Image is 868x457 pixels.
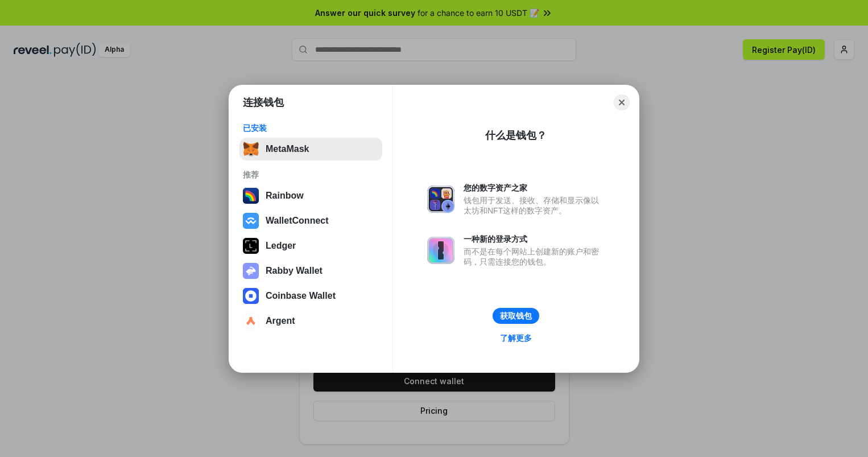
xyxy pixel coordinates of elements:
button: Ledger [239,234,382,257]
div: 已安装 [243,123,379,133]
button: Close [614,94,630,110]
div: Rainbow [266,191,304,201]
div: Coinbase Wallet [266,291,336,301]
button: Argent [239,310,382,332]
a: 了解更多 [493,331,539,345]
img: svg+xml,%3Csvg%20xmlns%3D%22http%3A%2F%2Fwww.w3.org%2F2000%2Fsvg%22%20width%3D%2228%22%20height%3... [243,238,259,254]
div: 一种新的登录方式 [464,234,605,244]
button: WalletConnect [239,209,382,232]
img: svg+xml,%3Csvg%20width%3D%2228%22%20height%3D%2228%22%20viewBox%3D%220%200%2028%2028%22%20fill%3D... [243,313,259,329]
div: 您的数字资产之家 [464,183,605,193]
img: svg+xml,%3Csvg%20fill%3D%22none%22%20height%3D%2233%22%20viewBox%3D%220%200%2035%2033%22%20width%... [243,141,259,157]
img: svg+xml,%3Csvg%20xmlns%3D%22http%3A%2F%2Fwww.w3.org%2F2000%2Fsvg%22%20fill%3D%22none%22%20viewBox... [427,186,454,213]
div: 而不是在每个网站上创建新的账户和密码，只需连接您的钱包。 [464,246,605,267]
h1: 连接钱包 [243,96,284,109]
div: WalletConnect [266,216,329,226]
div: 钱包用于发送、接收、存储和显示像以太坊和NFT这样的数字资产。 [464,195,605,216]
div: 什么是钱包？ [485,129,547,142]
button: Rabby Wallet [239,260,382,282]
div: 推荐 [243,170,379,180]
div: Argent [266,316,295,326]
img: svg+xml,%3Csvg%20width%3D%2228%22%20height%3D%2228%22%20viewBox%3D%220%200%2028%2028%22%20fill%3D... [243,288,259,304]
img: svg+xml,%3Csvg%20xmlns%3D%22http%3A%2F%2Fwww.w3.org%2F2000%2Fsvg%22%20fill%3D%22none%22%20viewBox... [243,263,259,279]
div: 了解更多 [500,333,532,343]
button: Coinbase Wallet [239,285,382,307]
button: Rainbow [239,184,382,207]
img: svg+xml,%3Csvg%20xmlns%3D%22http%3A%2F%2Fwww.w3.org%2F2000%2Fsvg%22%20fill%3D%22none%22%20viewBox... [427,237,454,264]
button: MetaMask [239,138,382,160]
div: Ledger [266,241,296,251]
div: 获取钱包 [500,311,532,321]
button: 获取钱包 [493,308,539,324]
div: Rabby Wallet [266,266,323,276]
div: MetaMask [266,144,309,154]
img: svg+xml,%3Csvg%20width%3D%22120%22%20height%3D%22120%22%20viewBox%3D%220%200%20120%20120%22%20fil... [243,188,259,204]
img: svg+xml,%3Csvg%20width%3D%2228%22%20height%3D%2228%22%20viewBox%3D%220%200%2028%2028%22%20fill%3D... [243,213,259,229]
